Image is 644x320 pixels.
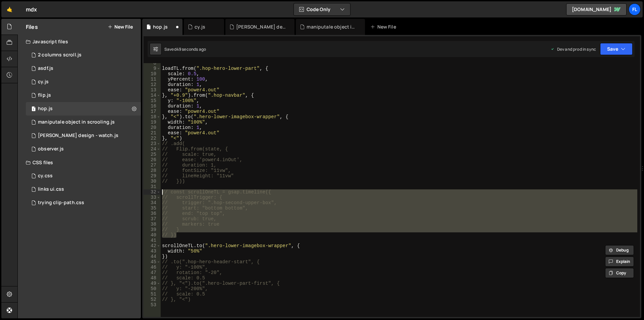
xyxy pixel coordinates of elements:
[144,281,161,286] div: 49
[144,109,161,114] div: 17
[26,142,141,156] div: 14087/36990.js
[144,270,161,275] div: 47
[144,243,161,248] div: 42
[38,106,53,112] div: hop.js
[38,65,53,72] div: asdf.js
[38,92,51,98] div: flip.js
[38,186,64,192] div: links ui.css
[144,275,161,281] div: 48
[566,3,627,15] a: [DOMAIN_NAME]
[26,48,141,62] div: 14087/36530.js
[26,116,141,129] div: 14087/36120.js
[26,5,37,13] div: mdx
[38,173,53,179] div: cy.css
[144,157,161,163] div: 26
[144,286,161,291] div: 50
[144,189,161,195] div: 32
[108,24,133,30] button: New File
[26,169,141,183] div: 14087/44196.css
[144,98,161,103] div: 15
[38,52,82,58] div: 2 columns scroll.js
[144,163,161,168] div: 27
[38,79,49,85] div: cy.js
[26,183,141,196] div: 14087/37841.css
[18,35,141,48] div: Javascript files
[144,82,161,87] div: 12
[144,152,161,157] div: 25
[26,89,141,102] div: 14087/37273.js
[144,222,161,227] div: 38
[144,136,161,141] div: 22
[605,257,634,267] button: Explain
[32,107,36,112] span: 1
[144,291,161,297] div: 51
[307,24,357,30] div: maniputale object in scrooling.js
[144,173,161,179] div: 29
[38,133,118,139] div: [PERSON_NAME] design - watch.js
[144,232,161,238] div: 40
[144,179,161,184] div: 30
[26,23,38,31] h2: Files
[26,102,141,116] div: 14087/45001.js
[26,75,141,89] div: 14087/44148.js
[144,254,161,259] div: 44
[600,43,633,55] button: Save
[176,46,206,52] div: 49 seconds ago
[144,216,161,222] div: 37
[605,245,634,255] button: Debug
[26,196,141,210] div: 14087/36400.css
[38,119,115,125] div: maniputale object in scrooling.js
[144,120,161,125] div: 19
[144,114,161,120] div: 18
[550,46,596,52] div: Dev and prod in sync
[236,24,286,30] div: [PERSON_NAME] design - watch.js
[605,268,634,278] button: Copy
[195,24,205,30] div: cy.js
[144,205,161,211] div: 35
[144,211,161,216] div: 36
[144,60,161,66] div: 8
[38,146,64,152] div: observer.js
[144,66,161,71] div: 9
[144,259,161,265] div: 45
[144,77,161,82] div: 11
[144,168,161,173] div: 28
[294,3,350,15] button: Code Only
[144,227,161,232] div: 39
[144,195,161,200] div: 33
[144,238,161,243] div: 41
[26,129,141,142] div: 14087/35941.js
[38,200,84,206] div: trying clip-path.css
[370,24,398,30] div: New File
[26,62,141,75] div: 14087/43937.js
[144,141,161,146] div: 23
[1,1,18,17] a: 🤙
[153,24,168,30] div: hop.js
[144,200,161,205] div: 34
[144,103,161,109] div: 16
[144,146,161,152] div: 24
[144,87,161,93] div: 13
[18,156,141,169] div: CSS files
[144,184,161,189] div: 31
[144,93,161,98] div: 14
[164,46,206,52] div: Saved
[144,302,161,308] div: 53
[144,248,161,254] div: 43
[144,125,161,130] div: 20
[144,71,161,77] div: 10
[144,265,161,270] div: 46
[144,297,161,302] div: 52
[144,130,161,136] div: 21
[629,3,641,15] a: fl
